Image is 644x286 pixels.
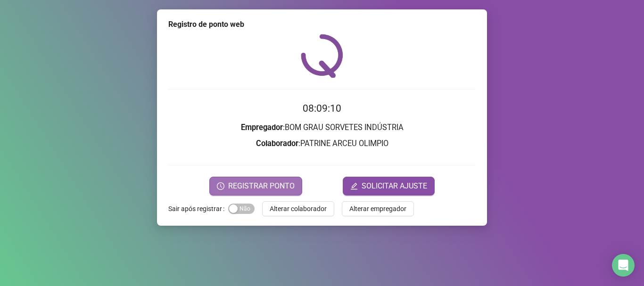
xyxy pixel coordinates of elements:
label: Sair após registrar [168,201,228,216]
span: edit [350,182,358,190]
span: REGISTRAR PONTO [228,180,295,192]
button: Alterar empregador [342,201,414,216]
strong: Colaborador [256,139,298,148]
h3: : BOM GRAU SORVETES INDÚSTRIA [168,122,476,134]
span: Alterar empregador [349,204,406,214]
div: Registro de ponto web [168,19,476,30]
time: 08:09:10 [303,103,341,114]
button: Alterar colaborador [262,201,334,216]
span: clock-circle [217,182,224,190]
img: QRPoint [301,34,343,78]
div: Open Intercom Messenger [612,254,635,277]
h3: : PATRINE ARCEU OLIMPIO [168,138,476,150]
button: editSOLICITAR AJUSTE [343,177,435,196]
strong: Empregador [241,123,283,132]
span: Alterar colaborador [270,204,327,214]
span: SOLICITAR AJUSTE [362,180,427,192]
button: REGISTRAR PONTO [209,177,302,196]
